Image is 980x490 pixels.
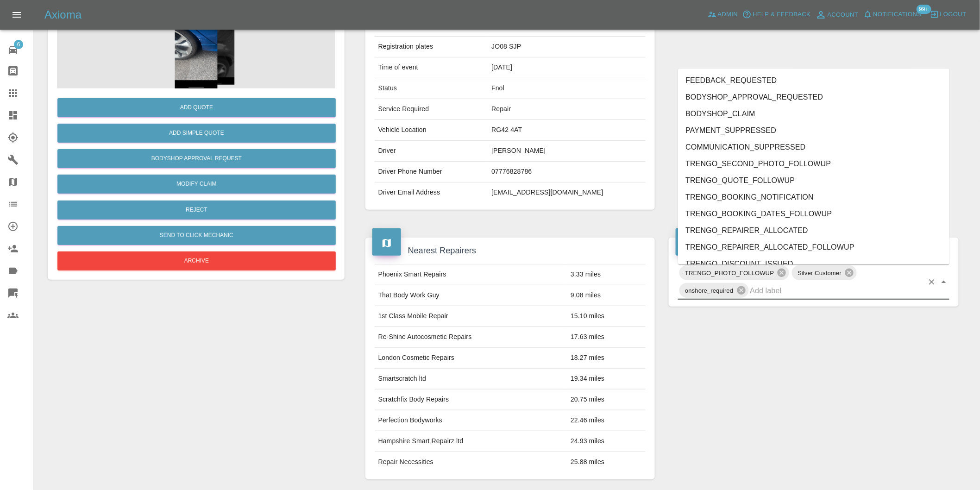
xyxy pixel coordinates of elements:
td: 17.63 miles [567,327,646,348]
button: Reject [57,201,336,220]
td: 19.34 miles [567,369,646,389]
td: Status [375,78,488,99]
span: Account [828,10,859,20]
td: Vehicle Location [375,120,488,141]
input: Add label [750,283,923,298]
button: Clear [925,276,938,289]
td: 15.10 miles [567,306,646,327]
span: Admin [718,9,738,20]
button: Archive [57,251,336,270]
button: Close [937,276,950,289]
a: Modify Claim [57,175,336,194]
button: Help & Feedback [740,7,813,22]
td: RG42 4AT [488,120,646,141]
td: Time of event [375,57,488,78]
button: Add Simple Quote [57,124,336,143]
li: TRENGO_REPAIRER_ALLOCATED [678,222,949,239]
li: TRENGO_REPAIRER_ALLOCATED_FOLLOWUP [678,239,949,256]
td: Perfection Bodyworks [375,410,567,431]
td: 3.33 miles [567,264,646,285]
td: Scratchfix Body Repairs [375,389,567,410]
td: JO08 SJP [488,37,646,57]
span: Help & Feedback [753,9,810,20]
td: Smartscratch ltd [375,369,567,389]
span: 99+ [917,5,931,14]
button: Notifications [861,7,924,22]
td: Phoenix Smart Repairs [375,264,567,285]
td: Fnol [488,78,646,99]
td: 18.27 miles [567,348,646,369]
td: 25.88 miles [567,452,646,472]
li: TRENGO_BOOKING_NOTIFICATION [678,189,949,206]
td: Registration plates [375,37,488,57]
li: FEEDBACK_REQUESTED [678,72,949,89]
td: 9.08 miles [567,285,646,306]
span: onshore_required [679,285,739,296]
li: TRENGO_DISCOUNT_ISSUED [678,256,949,272]
td: London Cosmetic Repairs [375,348,567,369]
td: That Body Work Guy [375,285,567,306]
span: 6 [14,40,23,49]
td: [EMAIL_ADDRESS][DOMAIN_NAME] [488,182,646,203]
button: Send to Click Mechanic [57,226,336,245]
button: Open drawer [6,4,28,26]
li: BODYSHOP_APPROVAL_REQUESTED [678,89,949,106]
li: COMMUNICATION_SUPPRESSED [678,139,949,156]
td: [DATE] [488,57,646,78]
span: Silver Customer [792,268,847,278]
li: TRENGO_QUOTE_FOLLOWUP [678,172,949,189]
li: TRENGO_BOOKING_DATES_FOLLOWUP [678,206,949,222]
button: Logout [928,7,969,22]
a: Admin [705,7,741,22]
td: Re-Shine Autocosmetic Repairs [375,327,567,348]
span: Logout [940,9,967,20]
li: TRENGO_SECOND_PHOTO_FOLLOWUP [678,156,949,172]
h4: Nearest Repairers [372,245,648,257]
button: Bodyshop Approval Request [57,149,336,168]
td: Service Required [375,99,488,120]
td: [PERSON_NAME] [488,141,646,162]
td: Driver Phone Number [375,162,488,182]
a: Account [813,7,861,22]
td: 07776828786 [488,162,646,182]
span: TRENGO_PHOTO_FOLLOWUP [679,268,779,278]
td: Hampshire Smart Repairz ltd [375,431,567,452]
td: Driver Email Address [375,182,488,203]
td: 1st Class Mobile Repair [375,306,567,327]
li: PAYMENT_SUPPRESSED [678,122,949,139]
td: Repair [488,99,646,120]
span: Notifications [873,9,922,20]
td: Driver [375,141,488,162]
h5: Axioma [44,7,82,22]
td: 22.46 miles [567,410,646,431]
div: onshore_required [679,283,748,298]
div: Silver Customer [792,265,857,280]
td: Repair Necessities [375,452,567,472]
div: TRENGO_PHOTO_FOLLOWUP [679,265,789,280]
button: Add Quote [57,98,336,117]
li: BODYSHOP_CLAIM [678,106,949,122]
td: 20.75 miles [567,389,646,410]
td: 24.93 miles [567,431,646,452]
